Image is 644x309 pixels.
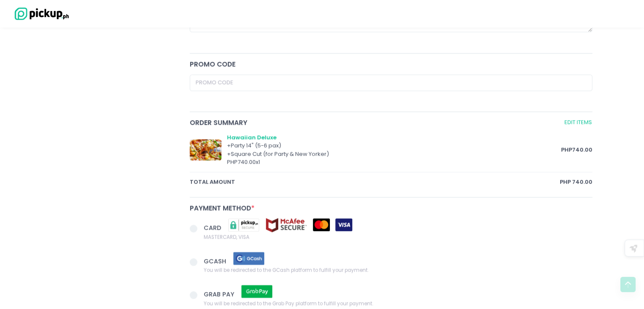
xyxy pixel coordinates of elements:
span: You will be redirected to the Grab Pay platform to fulfill your payment. [204,299,373,307]
img: gcash [228,251,270,266]
img: visa [335,218,352,231]
span: You will be redirected to the GCash platform to fulfill your payment. [204,266,368,274]
img: grab pay [236,284,278,299]
div: + Square Cut (for Party & New Yorker) [227,150,561,158]
div: Payment Method [190,203,593,213]
span: total amount [190,178,560,186]
div: PHP 740.00 x 1 [227,158,561,166]
span: MASTERCARD, VISA [204,232,352,241]
a: Edit Items [564,118,592,127]
span: PHP 740.00 [561,146,592,154]
img: logo [11,6,70,21]
div: + Party 14" (5-6 pax) [227,141,561,150]
img: mastercard [313,218,330,231]
span: GRAB PAY [204,290,236,298]
span: GCASH [204,257,228,265]
img: mcafee-secure [265,218,307,232]
span: Order Summary [190,118,563,127]
div: Promo code [190,59,593,69]
div: Hawaiian Deluxe [227,133,561,142]
img: pickupsecure [223,218,265,232]
span: PHP 740.00 [560,178,592,186]
span: CARD [204,223,223,232]
input: Promo Code [190,74,593,91]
